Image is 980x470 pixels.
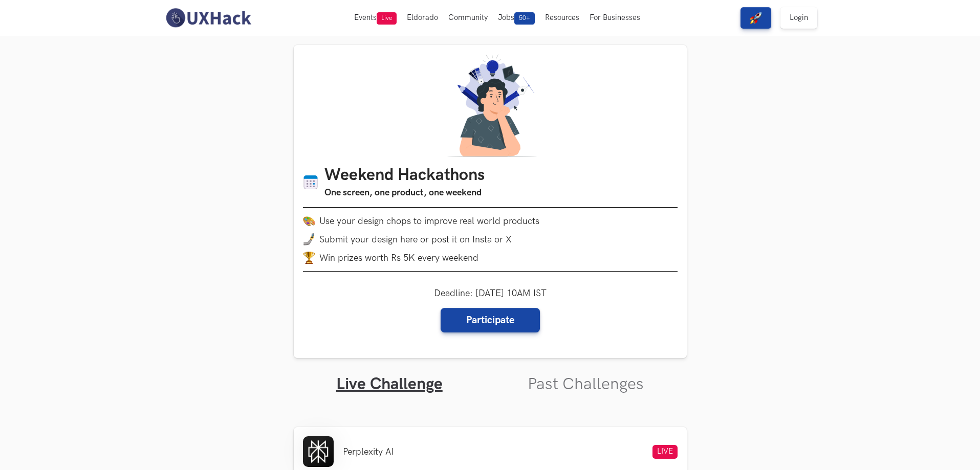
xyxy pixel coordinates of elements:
span: Submit your design here or post it on Insta or X [319,234,512,245]
a: Live Challenge [336,374,443,394]
a: Past Challenges [528,374,644,394]
a: Login [780,7,817,29]
img: trophy.png [303,252,315,264]
li: Use your design chops to improve real world products [303,215,678,227]
img: UXHack-logo.png [163,7,254,29]
li: Win prizes worth Rs 5K every weekend [303,252,678,264]
span: Live [377,12,397,25]
div: Deadline: [DATE] 10AM IST [434,288,547,332]
img: A designer thinking [441,54,539,156]
h1: Weekend Hackathons [324,166,485,186]
img: Calendar icon [303,174,318,190]
img: palette.png [303,215,315,227]
span: LIVE [652,445,678,459]
h3: One screen, one product, one weekend [324,186,485,200]
a: Participate [441,308,540,332]
span: 50+ [514,12,535,25]
li: Perplexity AI [343,446,394,457]
ul: Tabs Interface [294,358,687,394]
img: mobile-in-hand.png [303,233,315,245]
img: rocket [750,12,762,24]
